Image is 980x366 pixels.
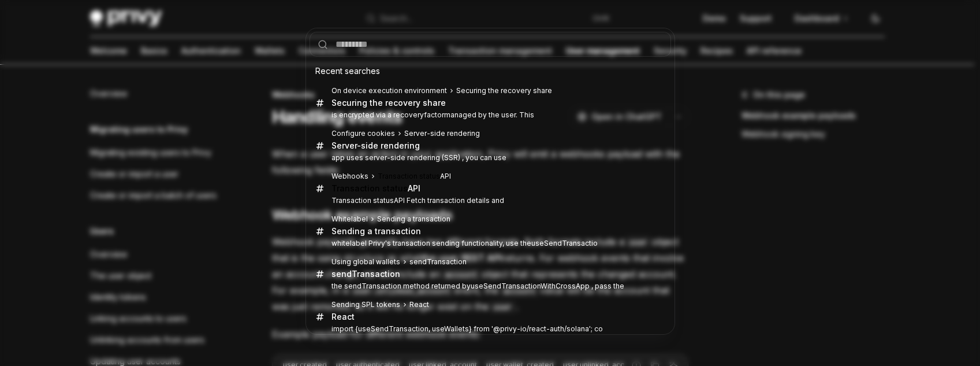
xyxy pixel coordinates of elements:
div: sendTransaction [409,257,467,267]
div: Configure cookies [331,129,395,138]
b: Transaction status [331,183,408,193]
div: Server-side rendering [331,141,420,151]
p: is encrypted via a recovery managed by the user. This [331,110,647,120]
div: Sending a transaction [377,215,450,224]
div: React [331,312,355,322]
div: On device execution environment [331,86,447,95]
b: useSendTransaction [358,324,428,333]
b: Transaction status [378,172,440,180]
p: the sendTransaction method returned by WithCrossApp , pass the [331,282,647,291]
div: sendTransaction [331,269,400,279]
div: Whitelabel [331,215,368,224]
div: Sending a transaction [331,226,421,236]
div: API [331,183,420,194]
div: Securing the recovery share [331,98,446,108]
div: React [409,300,429,309]
p: import { , useWallets} from '@privy-io/react-auth/solana'; co [331,324,647,334]
div: Securing the recovery share [456,86,552,95]
div: Sending SPL tokens [331,300,400,309]
div: Server-side rendering [404,129,480,138]
div: Using global wallets [331,257,400,267]
b: useSendTransa [531,239,585,247]
span: Recent searches [315,65,380,77]
p: app uses server-side rendering ( ) , you can use [331,153,647,162]
div: Webhooks [331,172,368,181]
p: whitelabel Privy's transaction sending functionality, use the ctio [331,239,647,248]
div: API [378,172,451,181]
b: useSendTransaction [471,282,541,290]
p: API Fetch transaction details and [331,196,647,205]
b: factor [424,110,444,119]
b: SSR [444,153,458,162]
b: Transaction status [331,196,394,205]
